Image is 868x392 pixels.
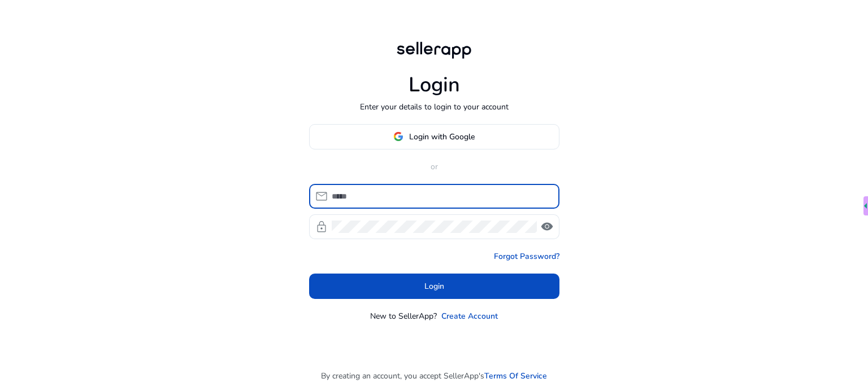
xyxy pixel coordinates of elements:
p: Enter your details to login to your account [360,101,509,113]
span: Login with Google [409,131,475,143]
span: lock [315,220,328,234]
span: mail [315,190,328,203]
button: Login with Google [309,124,559,149]
span: visibility [540,220,554,234]
p: New to SellerApp? [370,310,437,322]
p: or [309,161,559,173]
img: google-logo.svg [393,131,403,142]
a: Terms Of Service [484,370,547,382]
a: Forgot Password? [494,250,559,262]
button: Login [309,274,559,299]
h1: Login [409,73,460,97]
a: Create Account [441,310,498,322]
span: Login [424,280,444,292]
